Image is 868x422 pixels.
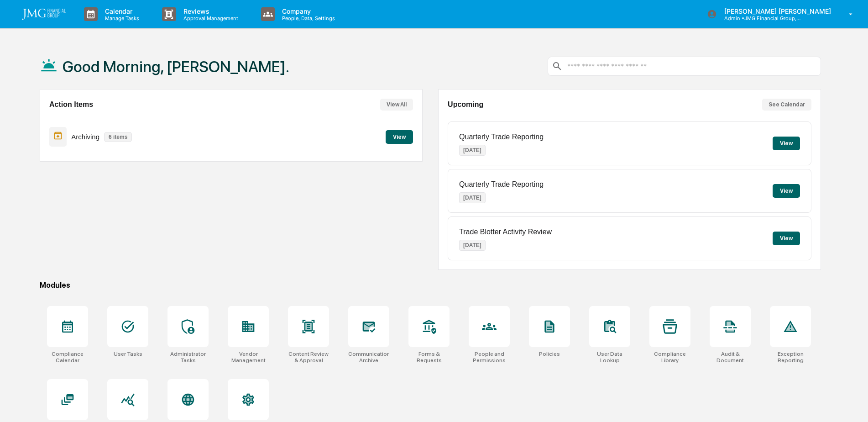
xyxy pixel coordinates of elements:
[717,15,802,21] p: Admin • JMG Financial Group, Ltd.
[275,7,340,15] p: Company
[386,132,413,141] a: View
[275,15,340,21] p: People, Data, Settings
[773,137,800,150] button: View
[288,351,329,364] div: Content Review & Approval
[539,351,560,357] div: Policies
[49,100,93,109] h2: Action Items
[448,100,483,109] h2: Upcoming
[71,133,99,141] p: Archiving
[114,351,142,357] div: User Tasks
[469,351,510,364] div: People and Permissions
[649,351,690,364] div: Compliance Library
[459,228,552,236] p: Trade Blotter Activity Review
[63,58,289,76] h1: Good Morning, [PERSON_NAME].
[22,9,66,20] img: logo
[459,240,486,251] p: [DATE]
[770,351,811,364] div: Exception Reporting
[167,351,209,364] div: Administrator Tasks
[348,351,389,364] div: Communications Archive
[459,133,544,141] p: Quarterly Trade Reporting
[386,130,413,144] button: View
[710,351,751,364] div: Audit & Document Logs
[773,184,800,198] button: View
[459,145,486,156] p: [DATE]
[104,132,132,142] p: 6 items
[47,351,88,364] div: Compliance Calendar
[228,351,269,364] div: Vendor Management
[762,99,811,111] button: See Calendar
[773,232,800,245] button: View
[380,99,413,111] button: View All
[176,7,243,15] p: Reviews
[176,15,243,21] p: Approval Management
[459,180,544,189] p: Quarterly Trade Reporting
[459,192,486,203] p: [DATE]
[839,392,863,417] iframe: Open customer support
[98,7,144,15] p: Calendar
[98,15,144,21] p: Manage Tasks
[40,281,821,290] div: Modules
[717,7,836,15] p: [PERSON_NAME] [PERSON_NAME]
[408,351,450,364] div: Forms & Requests
[589,351,630,364] div: User Data Lookup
